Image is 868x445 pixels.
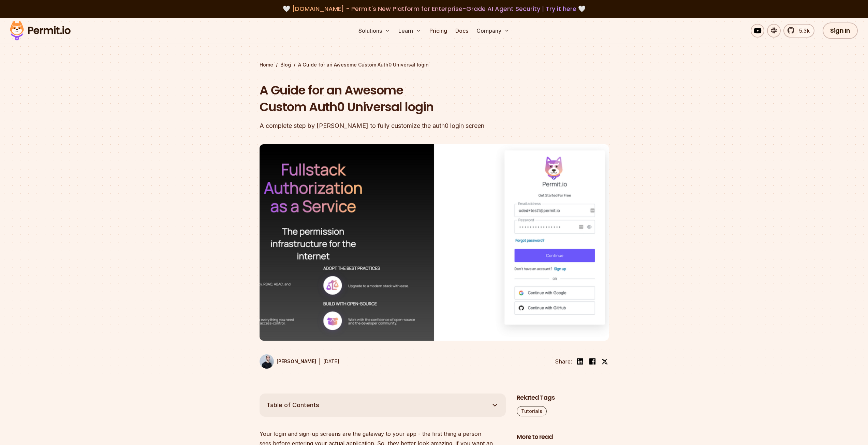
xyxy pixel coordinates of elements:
[260,61,273,68] a: Home
[16,4,852,14] div: 🤍 🤍
[453,24,471,38] a: Docs
[517,433,609,441] h2: More to read
[783,24,814,38] a: 5.3k
[474,24,512,38] button: Company
[323,358,339,364] time: [DATE]
[396,24,424,38] button: Learn
[427,24,450,38] a: Pricing
[517,394,609,402] h2: Related Tags
[260,394,506,417] button: Table of Contents
[795,27,810,35] span: 5.3k
[546,4,576,13] a: Try it here
[555,357,572,366] li: Share:
[266,400,319,410] span: Table of Contents
[823,23,858,39] a: Sign In
[260,61,609,68] div: / /
[576,357,584,366] img: linkedin
[277,358,316,365] p: [PERSON_NAME]
[601,358,608,365] img: twitter
[588,357,597,366] img: facebook
[260,121,521,131] div: A complete step by [PERSON_NAME] to fully customize the auth0 login screen
[319,357,321,366] div: |
[517,406,547,416] a: Tutorials
[280,61,291,68] a: Blog
[260,144,609,341] img: A Guide for an Awesome Custom Auth0 Universal login
[260,354,316,369] a: [PERSON_NAME]
[292,4,576,13] span: [DOMAIN_NAME] - Permit's New Platform for Enterprise-Grade AI Agent Security |
[7,19,74,42] img: Permit logo
[260,82,521,116] h1: A Guide for an Awesome Custom Auth0 Universal login
[260,354,274,369] img: Oded Ben David
[356,24,393,38] button: Solutions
